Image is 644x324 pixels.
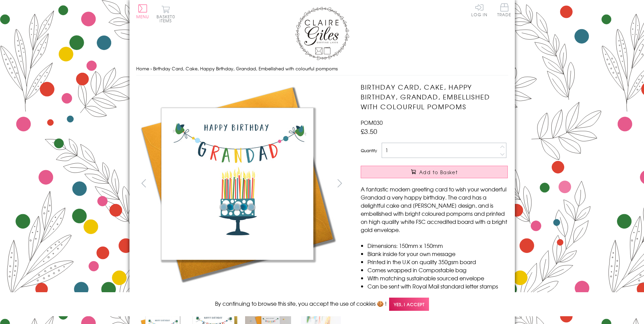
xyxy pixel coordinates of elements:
[295,7,349,60] img: Claire Giles Greetings Cards
[160,14,175,24] span: 0 items
[361,118,383,126] span: POM030
[367,258,508,266] li: Printed in the U.K on quality 350gsm board
[367,282,508,290] li: Can be sent with Royal Mail standard letter stamps
[136,65,149,72] a: Home
[419,169,458,176] span: Add to Basket
[389,298,429,311] span: Yes, I accept
[361,185,508,234] p: A fantastic modern greeting card to wish your wonderful Grandad a very happy birthday. The card h...
[367,266,508,274] li: Comes wrapped in Compostable bag
[497,3,511,18] a: Trade
[136,176,151,191] button: prev
[332,176,347,191] button: next
[136,4,149,19] button: Menu
[497,3,511,17] span: Trade
[471,3,487,17] a: Log In
[361,147,377,154] label: Quantity
[347,82,550,283] img: Birthday Card, Cake, Happy Birthday, Grandad, Embellished with colourful pompoms
[367,241,508,250] li: Dimensions: 150mm x 150mm
[150,65,152,72] span: ›
[136,82,339,285] img: Birthday Card, Cake, Happy Birthday, Grandad, Embellished with colourful pompoms
[136,14,149,20] span: Menu
[367,274,508,282] li: With matching sustainable sourced envelope
[361,82,508,111] h1: Birthday Card, Cake, Happy Birthday, Grandad, Embellished with colourful pompoms
[361,166,508,178] button: Add to Basket
[157,5,175,23] button: Basket0 items
[367,250,508,258] li: Blank inside for your own message
[361,126,377,136] span: £3.50
[153,65,338,72] span: Birthday Card, Cake, Happy Birthday, Grandad, Embellished with colourful pompoms
[136,62,508,76] nav: breadcrumbs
